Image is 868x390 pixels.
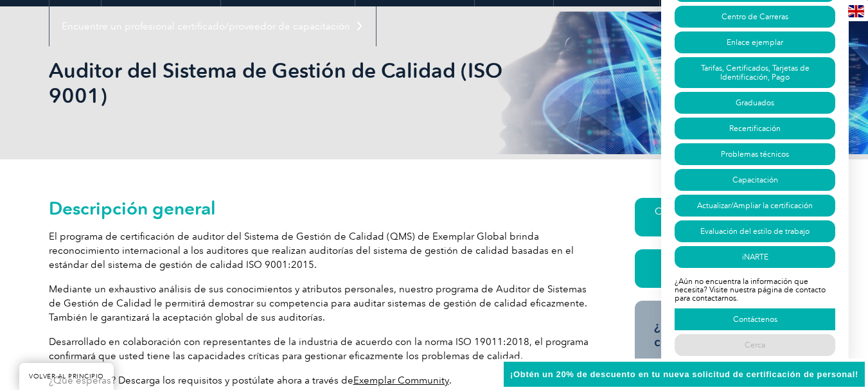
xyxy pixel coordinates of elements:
font: Encuentre un profesional certificado/proveedor de capacitación [62,21,350,32]
a: Recertificación [675,118,835,139]
font: Descripción general [49,197,216,219]
font: Mediante un exhaustivo análisis de sus conocimientos y atributos personales, nuestro programa de ... [49,283,587,323]
a: Enlace ejemplar [675,31,835,53]
a: Graduados [675,92,835,114]
font: Contáctenos [733,315,777,324]
font: Descargar requisitos de certificación [660,257,793,280]
font: Evaluación del estilo de trabajo [700,227,810,236]
a: Capacitación [675,169,835,191]
font: Actualizar/Ampliar la certificación [697,201,813,210]
font: Graduados [736,98,774,107]
font: ¿Listo para obtener la certificación? [654,318,782,350]
font: Recertificación [729,124,781,133]
font: ¡Obtén un 20% de descuento en tu nueva solicitud de certificación de personal! [510,369,858,379]
font: Tarifas, Certificados, Tarjetas de Identificación, Pago [701,64,810,82]
font: Capacitación [732,175,778,184]
font: iNARTE [742,253,768,261]
img: en [848,5,864,17]
font: Desarrollado en colaboración con representantes de la industria de acuerdo con la norma ISO 19011... [49,336,589,362]
a: Descargar requisitos de certificación [635,249,820,288]
a: Contáctenos [675,308,835,330]
font: Enlace ejemplar [727,38,783,47]
font: VOLVER AL PRINCIPIO [29,373,104,380]
a: Tarifas, Certificados, Tarjetas de Identificación, Pago [675,57,835,88]
a: Problemas técnicos [675,143,835,165]
a: CALCULADORA DE TARIFAS DE CERTIFICACIÓN [635,198,820,236]
font: CALCULADORA DE TARIFAS DE CERTIFICACIÓN [655,206,800,229]
font: Auditor del Sistema de Gestión de Calidad (ISO 9001) [49,58,502,108]
font: Problemas técnicos [721,150,789,159]
font: ¿Qué esperas? Descarga los requisitos y postúlate ahora a través de [49,375,353,386]
font: Centro de Carreras [722,12,788,21]
a: Evaluación del estilo de trabajo [675,220,835,242]
font: . [449,375,452,386]
a: Encuentre un profesional certificado/proveedor de capacitación [49,6,376,46]
a: Actualizar/Ampliar la certificación [675,195,835,217]
a: iNARTE [675,246,835,268]
a: VOLVER AL PRINCIPIO [19,363,114,390]
font: El programa de certificación de auditor del Sistema de Gestión de Calidad (QMS) de Exemplar Globa... [49,231,574,270]
a: Exemplar Community [353,375,449,386]
font: Cerca [745,341,765,350]
font: ¿Aún no encuentra la información que necesita? Visite nuestra página de contacto para contactarnos. [675,277,826,303]
a: Centro de Carreras [675,6,835,28]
